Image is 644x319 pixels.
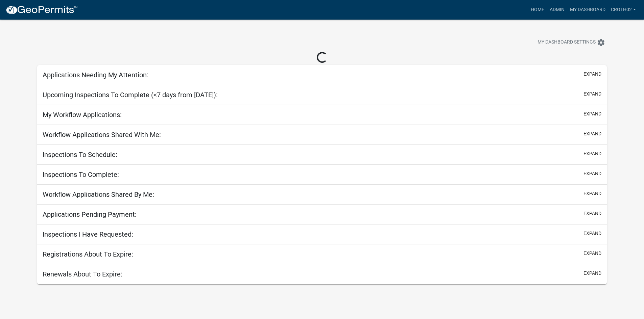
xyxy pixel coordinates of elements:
[583,130,601,137] button: expand
[538,38,596,47] span: My Dashboard Settings
[583,270,601,277] button: expand
[532,36,611,49] button: My Dashboard Settingssettings
[43,230,133,238] h5: Inspections I Have Requested:
[43,190,154,198] h5: Workflow Applications Shared By Me:
[528,3,547,16] a: Home
[583,190,601,197] button: expand
[583,230,601,237] button: expand
[43,151,117,159] h5: Inspections To Schedule:
[583,110,601,117] button: expand
[43,170,119,179] h5: Inspections To Complete:
[583,90,601,98] button: expand
[608,3,639,16] a: croth02
[583,71,601,78] button: expand
[583,210,601,217] button: expand
[43,270,122,278] h5: Renewals About To Expire:
[583,250,601,257] button: expand
[43,210,137,218] h5: Applications Pending Payment:
[597,38,605,47] i: settings
[43,71,148,79] h5: Applications Needing My Attention:
[43,91,218,99] h5: Upcoming Inspections To Complete (<7 days from [DATE]):
[583,170,601,177] button: expand
[567,3,608,16] a: My Dashboard
[43,131,161,139] h5: Workflow Applications Shared With Me:
[583,150,601,157] button: expand
[43,111,122,119] h5: My Workflow Applications:
[43,250,133,258] h5: Registrations About To Expire:
[547,3,567,16] a: Admin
